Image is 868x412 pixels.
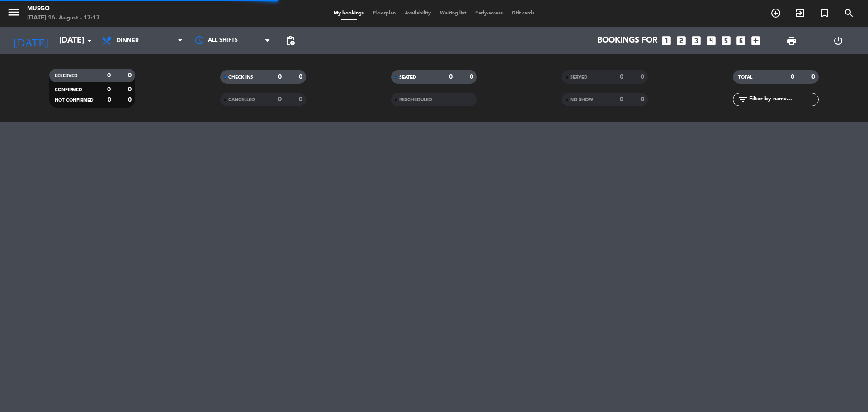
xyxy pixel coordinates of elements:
[833,35,844,46] i: power_settings_new
[27,14,100,23] div: [DATE] 16. August - 17:17
[278,74,282,80] strong: 0
[750,35,762,47] i: add_box
[570,98,593,102] span: NO SHOW
[435,11,471,16] span: Waiting list
[641,74,646,80] strong: 0
[449,74,453,80] strong: 0
[791,74,794,80] strong: 0
[299,96,304,103] strong: 0
[117,38,139,44] span: Dinner
[55,88,82,92] span: CONFIRMED
[7,5,20,19] i: menu
[55,98,94,103] span: NOT CONFIRMED
[399,98,432,102] span: RESCHEDULED
[329,11,368,16] span: My bookings
[228,75,253,80] span: CHECK INS
[738,75,752,80] span: TOTAL
[786,35,797,46] span: print
[470,74,475,80] strong: 0
[720,35,732,47] i: looks_5
[597,36,657,45] span: Bookings for
[675,35,687,47] i: looks_two
[285,35,296,46] span: pending_actions
[770,8,781,19] i: add_circle_outline
[641,96,646,103] strong: 0
[228,98,255,102] span: CANCELLED
[570,75,588,80] span: SERVED
[815,27,861,54] div: LOG OUT
[690,35,702,47] i: looks_3
[471,11,507,16] span: Early-access
[748,95,818,104] input: Filter by name...
[620,74,623,80] strong: 0
[811,74,817,80] strong: 0
[107,72,111,79] strong: 0
[84,35,95,46] i: arrow_drop_down
[128,86,133,93] strong: 0
[27,5,100,14] div: Musgo
[55,74,78,78] span: RESERVED
[660,35,672,47] i: looks_one
[299,74,304,80] strong: 0
[844,8,854,19] i: search
[108,97,111,103] strong: 0
[819,8,830,19] i: turned_in_not
[705,35,717,47] i: looks_4
[128,97,133,103] strong: 0
[400,11,435,16] span: Availability
[278,96,282,103] strong: 0
[795,8,806,19] i: exit_to_app
[399,75,416,80] span: SEATED
[735,35,747,47] i: looks_6
[128,72,133,79] strong: 0
[737,94,748,105] i: filter_list
[620,96,623,103] strong: 0
[107,86,111,93] strong: 0
[368,11,400,16] span: Floorplan
[507,11,539,16] span: Gift cards
[7,5,20,22] button: menu
[7,31,55,51] i: [DATE]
